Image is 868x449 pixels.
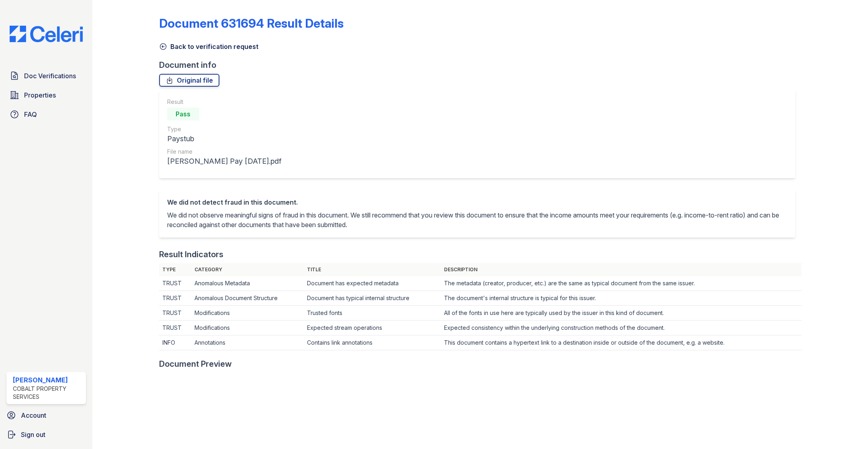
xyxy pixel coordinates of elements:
[6,106,86,122] a: FAQ
[191,306,304,321] td: Modifications
[3,407,89,423] a: Account
[441,335,802,350] td: This document contains a hypertext link to a destination inside or outside of the document, e.g. ...
[304,263,441,276] th: Title
[159,263,191,276] th: Type
[167,133,281,144] div: Paystub
[3,427,89,443] a: Sign out
[167,108,199,120] div: Pass
[24,90,56,100] span: Properties
[24,110,37,119] span: FAQ
[191,335,304,350] td: Annotations
[167,156,281,167] div: [PERSON_NAME] Pay [DATE].pdf
[13,375,83,385] div: [PERSON_NAME]
[304,306,441,321] td: Trusted fonts
[159,276,191,291] td: TRUST
[304,276,441,291] td: Document has expected metadata
[159,42,258,51] a: Back to verification request
[6,68,86,84] a: Doc Verifications
[167,148,281,156] div: File name
[441,276,802,291] td: The metadata (creator, producer, etc.) are the same as typical document from the same issuer.
[441,306,802,321] td: All of the fonts in use here are typically used by the issuer in this kind of document.
[191,263,304,276] th: Category
[21,410,46,420] span: Account
[441,321,802,335] td: Expected consistency within the underlying construction methods of the document.
[167,210,787,230] p: We did not observe meaningful signs of fraud in this document. We still recommend that you review...
[441,291,802,306] td: The document's internal structure is typical for this issuer.
[304,335,441,350] td: Contains link annotations
[191,291,304,306] td: Anomalous Document Structure
[159,335,191,350] td: INFO
[304,321,441,335] td: Expected stream operations
[6,87,86,103] a: Properties
[191,276,304,291] td: Anomalous Metadata
[13,385,83,401] div: Cobalt Property Services
[159,74,219,87] a: Original file
[159,16,344,30] a: Document 631694 Result Details
[21,430,45,439] span: Sign out
[24,71,76,81] span: Doc Verifications
[159,306,191,321] td: TRUST
[167,98,281,106] div: Result
[159,59,802,71] div: Document info
[441,263,802,276] th: Description
[159,321,191,335] td: TRUST
[304,291,441,306] td: Document has typical internal structure
[167,197,787,207] div: We did not detect fraud in this document.
[159,358,232,370] div: Document Preview
[159,249,223,260] div: Result Indicators
[3,26,89,42] img: CE_Logo_Blue-a8612792a0a2168367f1c8372b55b34899dd931a85d93a1a3d3e32e68fde9ad4.png
[191,321,304,335] td: Modifications
[167,125,281,133] div: Type
[159,291,191,306] td: TRUST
